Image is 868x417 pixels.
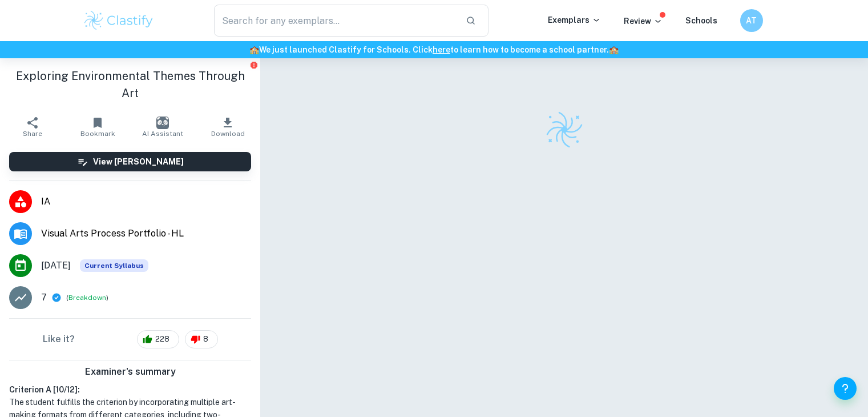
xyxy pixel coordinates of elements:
h6: Like it? [43,332,75,346]
img: AI Assistant [156,117,169,129]
a: here [433,45,450,54]
p: Review [624,15,663,27]
span: Visual Arts Process Portfolio - HL [41,227,251,240]
span: Current Syllabus [80,259,148,272]
span: [DATE] [41,259,71,272]
a: Schools [685,16,717,25]
button: Breakdown [68,292,106,303]
span: 🏫 [609,45,619,54]
div: 228 [137,330,179,348]
h6: Examiner's summary [5,365,256,379]
button: Report issue [249,61,258,69]
button: Download [195,111,260,143]
span: Download [211,130,245,138]
button: Bookmark [65,111,130,143]
p: 7 [41,291,47,304]
span: Bookmark [80,130,115,138]
div: 8 [185,330,218,348]
span: IA [41,195,251,209]
h6: Criterion A [ 10 / 12 ]: [9,383,251,396]
span: ( ) [66,292,108,303]
h6: View [PERSON_NAME] [93,155,184,168]
p: Exemplars [548,14,601,26]
span: 8 [197,334,215,345]
span: 🏫 [249,45,259,54]
button: AI Assistant [130,111,195,143]
h6: We just launched Clastify for Schools. Click to learn how to become a school partner. [2,43,866,56]
img: Clastify logo [83,9,155,32]
input: Search for any exemplars... [214,5,457,37]
button: Help and Feedback [834,377,857,400]
span: 228 [149,334,176,345]
button: AT [740,9,763,32]
button: View [PERSON_NAME] [9,152,251,171]
span: Share [23,130,42,138]
span: AI Assistant [142,130,183,138]
h1: Exploring Environmental Themes Through Art [9,67,251,102]
div: This exemplar is based on the current syllabus. Feel free to refer to it for inspiration/ideas wh... [80,259,148,272]
img: Clastify logo [544,110,584,150]
h6: AT [745,14,758,27]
